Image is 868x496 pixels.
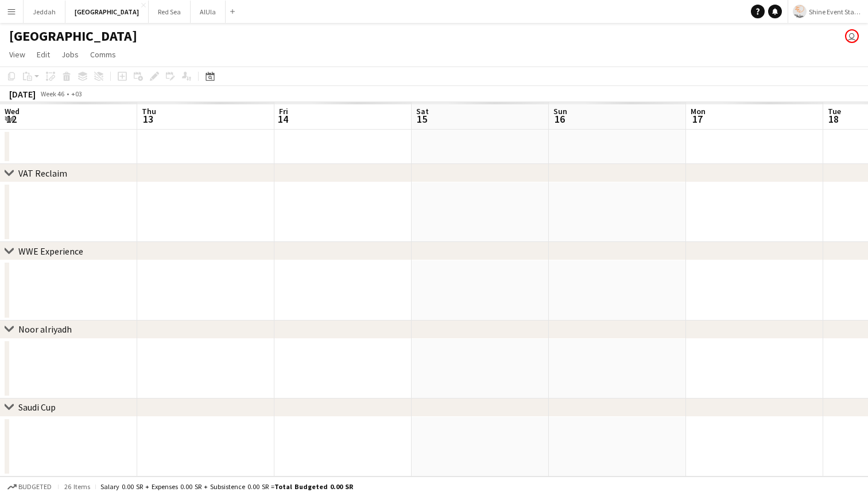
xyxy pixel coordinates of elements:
span: Total Budgeted 0.00 SR [274,482,353,491]
app-user-avatar: saeed hashil [845,29,859,43]
div: Noor alriyadh [18,323,72,335]
span: Comms [90,49,116,60]
div: VAT Reclaim [18,167,67,179]
div: Saudi Cup [18,401,56,413]
span: Mon [691,106,706,116]
a: Jobs [57,47,83,62]
span: Edit [37,49,50,60]
button: Jeddah [24,1,65,23]
span: Sun [553,106,567,116]
span: Sat [416,106,429,116]
button: AlUla [191,1,226,23]
span: Fri [279,106,288,116]
div: +03 [71,89,82,98]
span: Budgeted [18,483,52,491]
span: Jobs [61,49,79,60]
span: 17 [689,112,706,126]
a: Comms [86,47,121,62]
span: Shine Event Staffing [809,7,863,16]
span: Thu [142,106,156,116]
img: Logo [793,5,807,18]
a: View [5,47,30,62]
span: 14 [277,112,288,126]
span: Tue [828,106,841,116]
span: View [9,49,25,60]
h1: [GEOGRAPHIC_DATA] [9,28,137,45]
div: WWE Experience [18,245,83,257]
span: Wed [5,106,20,116]
button: Red Sea [149,1,191,23]
span: 15 [414,112,429,126]
span: 26 items [63,482,91,491]
button: [GEOGRAPHIC_DATA] [65,1,149,23]
a: Edit [32,47,55,62]
span: Week 46 [38,89,67,98]
div: [DATE] [9,88,36,100]
div: Salary 0.00 SR + Expenses 0.00 SR + Subsistence 0.00 SR = [100,482,353,491]
span: 12 [3,112,20,126]
span: 18 [826,112,841,126]
button: Budgeted [6,481,53,493]
span: 16 [552,112,567,126]
span: 13 [140,112,156,126]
